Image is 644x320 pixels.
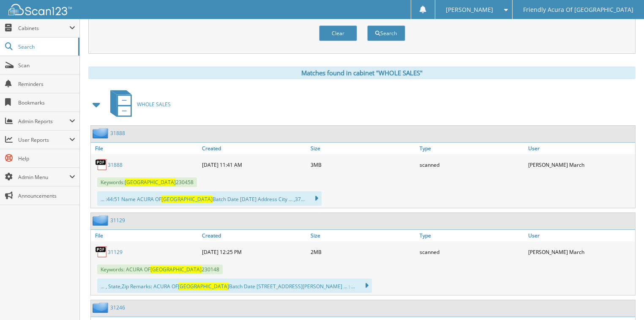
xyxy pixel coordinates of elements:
[105,88,171,121] a: WHOLE SALES
[161,196,213,203] span: [GEOGRAPHIC_DATA]
[526,156,635,173] div: [PERSON_NAME] March
[308,156,418,173] div: 3MB
[200,156,309,173] div: [DATE] 11:41 AM
[18,99,75,106] span: Bookmarks
[523,7,633,12] span: Friendly Acura Of [GEOGRAPHIC_DATA]
[97,177,197,187] span: Keywords: 230458
[93,128,110,138] img: folder2.png
[18,192,75,199] span: Announcements
[308,230,418,241] a: Size
[18,118,69,125] span: Admin Reports
[150,266,202,273] span: [GEOGRAPHIC_DATA]
[18,25,69,32] span: Cabinets
[93,215,110,226] img: folder2.png
[110,304,125,311] a: 31246
[91,230,200,241] a: File
[108,161,123,168] a: 31888
[18,62,75,69] span: Scan
[200,243,309,260] div: [DATE] 12:25 PM
[125,179,176,186] span: [GEOGRAPHIC_DATA]
[93,302,110,313] img: folder2.png
[418,243,527,260] div: scanned
[446,7,493,12] span: [PERSON_NAME]
[367,25,405,41] button: Search
[18,174,69,181] span: Admin Menu
[319,25,357,41] button: Clear
[308,143,418,154] a: Size
[8,4,72,15] img: scan123-logo-white.svg
[418,143,527,154] a: Type
[97,265,223,274] span: Keywords: ACURA OF 230148
[110,130,125,137] a: 31888
[91,143,200,154] a: File
[97,191,322,206] div: ... :44:51 Name ACURA OF Batch Date [DATE] Address City ... ,37...
[200,143,309,154] a: Created
[602,279,644,320] iframe: Chat Widget
[97,279,372,293] div: ... , State,Zip Remarks: ACURA OF Batch Date [STREET_ADDRESS][PERSON_NAME] ... : ...
[308,243,418,260] div: 2MB
[418,230,527,241] a: Type
[418,156,527,173] div: scanned
[526,243,635,260] div: [PERSON_NAME] March
[526,143,635,154] a: User
[18,43,74,50] span: Search
[108,248,123,256] a: 31129
[200,230,309,241] a: Created
[88,66,636,79] div: Matches found in cabinet "WHOLE SALES"
[95,246,108,258] img: PDF.png
[18,155,75,162] span: Help
[18,80,75,88] span: Reminders
[95,158,108,171] img: PDF.png
[137,101,171,108] span: WHOLE SALES
[178,283,229,290] span: [GEOGRAPHIC_DATA]
[110,217,125,224] a: 31129
[526,230,635,241] a: User
[18,136,69,143] span: User Reports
